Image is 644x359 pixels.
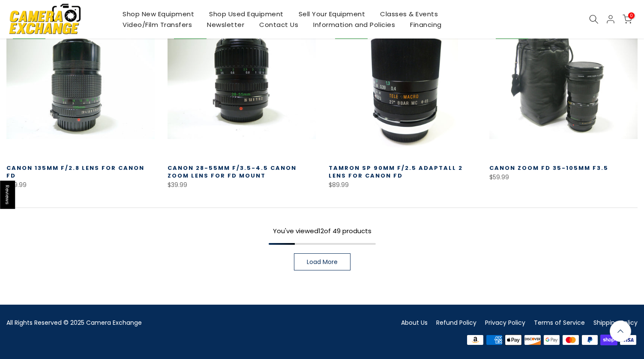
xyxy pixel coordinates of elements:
[504,333,523,346] img: apple pay
[168,180,316,190] div: $39.99
[403,19,449,30] a: Financing
[534,318,585,327] a: Terms of Service
[200,19,252,30] a: Newsletter
[291,9,373,19] a: Sell Your Equipment
[436,318,476,327] a: Refund Policy
[599,333,619,346] img: shopify pay
[115,9,202,19] a: Shop New Equipment
[6,164,144,180] a: Canon 135mm f/2.8 Lens for Canon FD
[373,9,446,19] a: Classes & Events
[329,164,463,180] a: Tamron SP 90mm f/2.5 Adaptall 2 Lens for Canon FD
[6,317,316,328] div: All Rights Reserved © 2025 Camera Exchange
[523,333,542,346] img: discover
[489,164,608,172] a: Canon Zoom FD 35-105mm f3.5
[623,15,632,24] a: 0
[580,333,599,346] img: paypal
[618,333,638,346] img: visa
[318,226,324,235] span: 12
[306,19,403,30] a: Information and Policies
[6,180,155,190] div: $69.99
[168,164,297,180] a: Canon 28-55mm f/3.5-4.5 Canon Zoom Lens for FD Mount
[610,320,631,342] a: Back to the top
[329,180,477,190] div: $89.99
[489,172,638,183] div: $59.99
[593,318,638,327] a: Shipping Policy
[542,333,561,346] img: google pay
[561,333,581,346] img: master
[273,226,371,235] span: You've viewed of 49 products
[202,9,291,19] a: Shop Used Equipment
[307,259,338,265] span: Load More
[115,19,200,30] a: Video/Film Transfers
[466,333,485,346] img: amazon payments
[485,318,525,327] a: Privacy Policy
[294,253,350,270] a: Load More
[628,12,635,19] span: 0
[252,19,306,30] a: Contact Us
[401,318,428,327] a: About Us
[485,333,504,346] img: american express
